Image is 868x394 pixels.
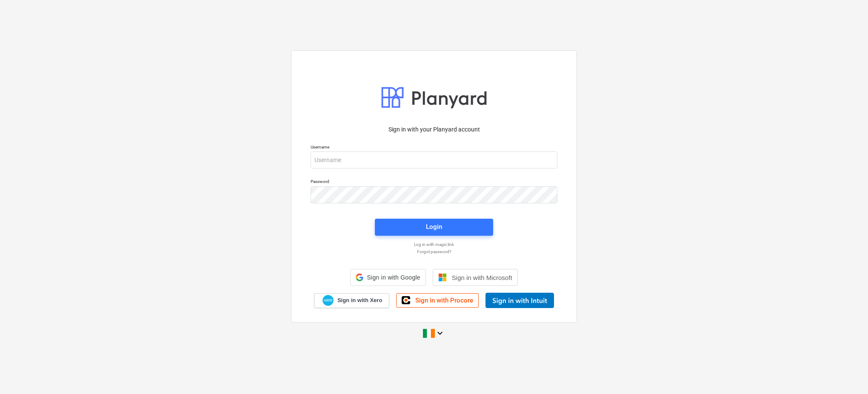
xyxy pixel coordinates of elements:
[311,125,557,134] p: Sign in with your Planyard account
[350,269,425,286] div: Sign in with Google
[314,293,390,308] a: Sign in with Xero
[306,249,562,254] a: Forgot password?
[311,151,557,168] input: Username
[306,242,562,247] a: Log in with magic link
[323,295,334,306] img: Xero logo
[337,297,382,304] span: Sign in with Xero
[435,328,445,338] i: keyboard_arrow_down
[311,179,557,186] p: Password
[311,144,557,151] p: Username
[452,274,512,281] span: Sign in with Microsoft
[415,297,473,304] span: Sign in with Procore
[438,273,447,282] img: Microsoft logo
[396,293,479,308] a: Sign in with Procore
[426,221,442,232] div: Login
[367,274,420,281] span: Sign in with Google
[375,219,493,236] button: Login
